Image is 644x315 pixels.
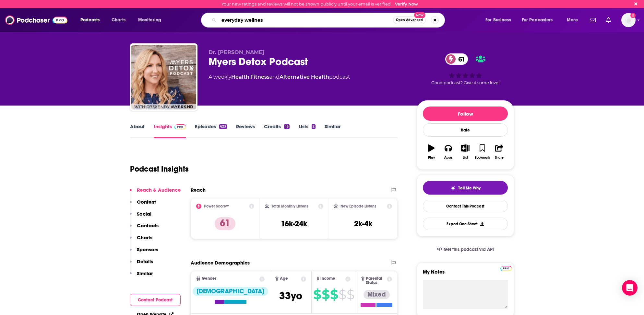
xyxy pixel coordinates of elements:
span: Charts [112,16,125,25]
div: List [463,156,468,160]
span: Get this podcast via API [444,247,494,252]
span: Age [280,276,288,281]
button: open menu [481,15,519,25]
button: Open AdvancedNew [393,16,426,24]
button: Details [130,258,153,270]
a: Credits13 [264,123,289,138]
span: For Podcasters [522,16,553,25]
a: Get this podcast via API [432,242,499,257]
p: Charts [137,234,152,241]
a: Lists2 [299,123,316,138]
a: Episodes623 [195,123,227,138]
h2: Reach [191,187,206,193]
span: 61 [452,53,468,65]
a: About [130,123,145,138]
p: Similar [137,270,153,276]
input: Search podcasts, credits, & more... [219,15,393,25]
a: Verify Now [395,2,418,6]
p: Contacts [137,222,159,229]
img: User Profile [621,13,636,27]
button: open menu [518,15,562,25]
span: Income [320,276,335,281]
div: Open Intercom Messenger [622,280,638,296]
span: Open Advanced [396,18,423,22]
span: $ [339,289,346,300]
button: Share [491,140,508,163]
span: Dr. [PERSON_NAME] [209,49,264,55]
span: 33 yo [279,289,302,302]
a: Fitness [250,74,269,80]
button: Contact Podcast [130,294,181,306]
a: Reviews [236,123,255,138]
p: Details [137,258,153,264]
p: Sponsors [137,246,158,253]
button: List [457,140,474,163]
div: A weekly podcast [209,73,350,81]
span: Good podcast? Give it some love! [431,80,499,85]
button: Sponsors [130,246,158,258]
span: $ [322,289,329,300]
span: New [414,12,426,18]
a: Charts [107,15,129,25]
span: Tell Me Why [458,186,481,191]
a: Health [231,74,249,80]
button: Reach & Audience [130,187,181,199]
span: For Business [485,16,511,25]
span: Monitoring [138,16,161,25]
div: 2 [312,124,316,129]
button: Bookmark [474,140,491,163]
svg: Email not verified [630,13,636,18]
button: open menu [134,15,170,25]
span: and [269,74,280,80]
button: Charts [130,234,152,246]
span: $ [313,289,321,300]
button: Export One-Sheet [423,218,508,230]
p: Reach & Audience [137,187,181,193]
div: Mixed [364,290,390,299]
img: Myers Detox Podcast [131,45,196,109]
h3: 16k-24k [281,219,307,229]
span: $ [347,289,354,300]
button: Play [423,140,440,163]
a: Show notifications dropdown [587,15,598,26]
h2: Power Score™ [204,204,229,208]
p: Content [137,199,156,205]
a: Similar [325,123,340,138]
span: Gender [202,276,216,281]
img: tell me why sparkle [450,186,456,191]
a: Pro website [500,265,512,271]
label: My Notes [423,269,508,280]
img: Podchaser Pro [500,266,512,271]
div: 623 [219,124,227,129]
a: Alternative Health [280,74,329,80]
button: Follow [423,107,508,121]
div: Share [495,156,504,160]
div: Search podcasts, credits, & more... [207,13,451,28]
img: Podchaser - Follow, Share and Rate Podcasts [5,14,67,26]
h2: New Episode Listens [340,204,376,208]
button: Content [130,199,156,211]
p: Social [137,211,151,217]
div: 13 [284,124,289,129]
button: Apps [440,140,457,163]
a: InsightsPodchaser Pro [154,123,186,138]
h1: Podcast Insights [130,164,189,174]
span: , [249,74,250,80]
span: More [567,16,578,25]
div: Apps [444,156,453,160]
a: Show notifications dropdown [603,15,614,26]
a: 61 [445,53,468,65]
button: open menu [76,15,108,25]
div: 61Good podcast? Give it some love! [417,49,514,89]
button: Social [130,211,151,223]
div: Rate [423,123,508,137]
div: Play [428,156,435,160]
img: Podchaser Pro [174,124,186,129]
button: Contacts [130,222,159,234]
a: Contact This Podcast [423,200,508,212]
button: open menu [562,15,586,25]
span: Logged in as BretAita [621,13,636,27]
button: Show profile menu [621,13,636,27]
